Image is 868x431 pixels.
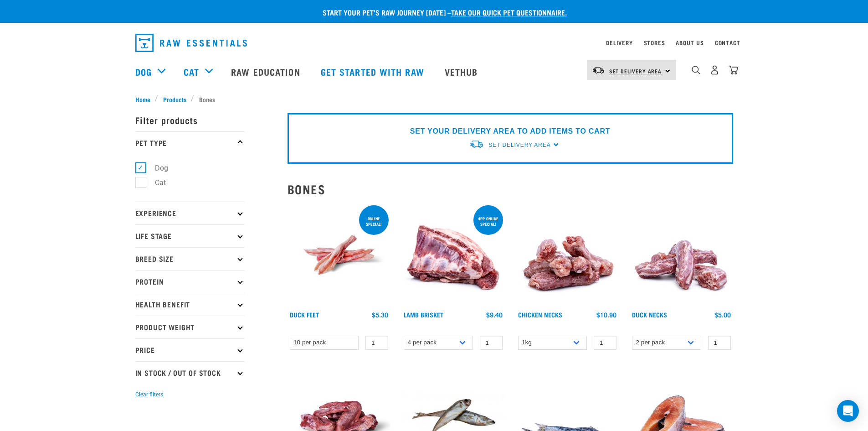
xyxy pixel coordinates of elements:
[135,361,245,384] p: In Stock / Out Of Stock
[692,66,700,74] img: home-icon-1@2x.png
[518,313,562,316] a: Chicken Necks
[715,41,740,44] a: Contact
[729,65,738,75] img: home-icon@2x.png
[135,94,150,104] span: Home
[644,41,665,44] a: Stores
[135,131,245,154] p: Pet Type
[594,336,616,350] input: 1
[710,65,719,75] img: user.png
[592,66,605,74] img: van-moving.png
[163,94,186,104] span: Products
[606,41,632,44] a: Delivery
[404,313,443,316] a: Lamb Brisket
[632,313,667,316] a: Duck Necks
[135,109,245,131] p: Filter products
[135,316,245,338] p: Product Weight
[714,311,731,318] div: $5.00
[401,203,505,307] img: 1240 Lamb Brisket Pieces 01
[288,203,391,307] img: Raw Essentials Duck Feet Raw Meaty Bones For Dogs
[312,53,436,90] a: Get started with Raw
[837,400,859,422] div: Open Intercom Messenger
[158,94,191,104] a: Products
[676,41,704,44] a: About Us
[486,311,503,318] div: $9.40
[135,94,733,104] nav: breadcrumbs
[135,94,155,104] a: Home
[135,224,245,247] p: Life Stage
[135,247,245,270] p: Breed Size
[596,311,616,318] div: $10.90
[609,69,662,73] span: Set Delivery Area
[410,126,610,137] p: SET YOUR DELIVERY AREA TO ADD ITEMS TO CART
[451,10,567,14] a: take our quick pet questionnaire.
[135,338,245,361] p: Price
[184,65,199,78] a: Cat
[135,202,245,224] p: Experience
[630,203,733,307] img: Pile Of Duck Necks For Pets
[135,65,152,78] a: Dog
[469,140,484,149] img: van-moving.png
[359,212,389,231] div: ONLINE SPECIAL!
[140,177,169,188] label: Cat
[135,34,247,52] img: Raw Essentials Logo
[480,336,503,350] input: 1
[135,390,163,399] button: Clear filters
[288,182,733,196] h2: Bones
[473,212,503,231] div: 4pp online special!
[516,203,619,307] img: Pile Of Chicken Necks For Pets
[708,336,731,350] input: 1
[290,313,319,316] a: Duck Feet
[128,30,740,56] nav: dropdown navigation
[222,53,311,90] a: Raw Education
[372,311,388,318] div: $5.30
[140,162,172,174] label: Dog
[135,270,245,293] p: Protein
[365,336,388,350] input: 1
[488,142,550,148] span: Set Delivery Area
[135,293,245,316] p: Health Benefit
[436,53,489,90] a: Vethub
